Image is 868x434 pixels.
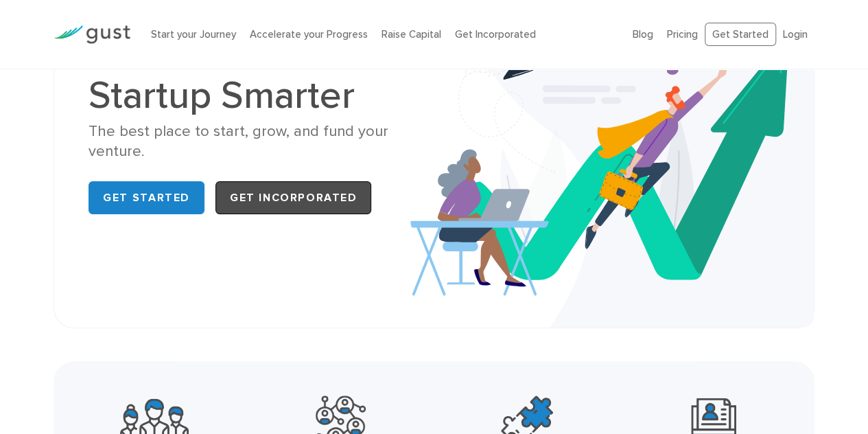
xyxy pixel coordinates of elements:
[667,28,698,41] a: Pricing
[633,28,653,41] a: Blog
[783,28,808,41] a: Login
[54,25,130,44] img: Gust Logo
[151,28,236,41] a: Start your Journey
[89,122,423,162] div: The best place to start, grow, and fund your venture.
[705,23,776,47] a: Get Started
[89,181,204,214] a: Get Started
[250,28,368,41] a: Accelerate your Progress
[89,76,423,115] h1: Startup Smarter
[382,28,441,41] a: Raise Capital
[455,28,536,41] a: Get Incorporated
[215,181,372,214] a: Get Incorporated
